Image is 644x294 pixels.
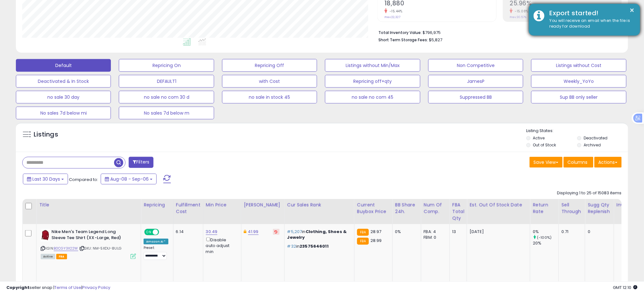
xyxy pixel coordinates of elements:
div: Return Rate [533,202,556,215]
button: Save View [530,157,563,168]
span: 2025-10-7 12:10 GMT [613,284,638,291]
th: Please note that this number is a calculation based on your required days of coverage and your ve... [585,199,614,224]
div: Min Price [206,202,239,208]
button: Sup BB only seller [531,91,626,104]
button: Deactivated & In Stock [16,75,111,88]
small: FBA [357,229,369,236]
button: Actions [594,157,622,168]
small: Prev: 30.57% [510,15,527,19]
button: Repricing off+qty [325,75,420,88]
span: ON [145,230,153,235]
div: 20% [533,240,559,246]
button: no sale no com 45 [325,91,420,104]
small: FBA [357,238,369,245]
button: no sale in stock 45 [222,91,317,104]
div: 0.71 [561,229,580,235]
button: Listings without Cost [531,59,626,72]
div: Sugg Qty Replenish [588,202,611,215]
div: Fulfillment Cost [176,202,200,215]
label: Deactivated [584,135,607,141]
div: FBA Total Qty [452,202,464,222]
small: (-100%) [537,235,552,240]
button: Last 30 Days [23,174,68,184]
div: BB Share 24h. [395,202,418,215]
div: Preset: [144,246,168,260]
div: Num of Comp. [424,202,447,215]
div: 0 [588,229,609,235]
button: Repricing Off [222,59,317,72]
b: Total Inventory Value: [378,30,422,35]
span: OFF [158,230,168,235]
h5: Listings [34,130,58,139]
button: Default [16,59,111,72]
span: 23575646011 [300,243,329,249]
button: Non Competitive [428,59,523,72]
img: 31xWAlUQvDL._SL40_.jpg [41,229,50,242]
p: in [287,229,349,240]
span: Aug-08 - Sep-06 [110,176,149,182]
button: Filters [129,157,153,168]
span: #5,207 [287,229,302,235]
a: Privacy Policy [82,284,110,291]
div: seller snap | | [6,285,110,291]
b: Nike Men's Team Legend Long Sleeve Tee Shirt (XX-Large, Red) [51,229,129,242]
button: with Cost [222,75,317,88]
div: Cur Sales Rank [287,202,352,208]
div: Repricing [144,202,171,208]
p: Listing States: [526,128,628,134]
button: Weekly_YoYo [531,75,626,88]
span: FBA [56,254,67,259]
a: Terms of Use [54,284,81,291]
strong: Copyright [6,284,30,291]
span: Clothing, Shoes & Jewelry [287,229,347,240]
span: 28.99 [370,237,382,244]
div: 6.14 [176,229,198,235]
p: [DATE] [470,229,525,235]
span: Columns [568,159,588,165]
span: 28.97 [370,229,382,235]
div: You will receive an email when the file is ready for download [545,18,635,30]
button: JamesP [428,75,523,88]
label: Out of Stock [533,142,556,148]
div: 0% [533,229,559,235]
span: Last 30 Days [32,176,60,182]
div: Sell Through [561,202,582,215]
small: -15.44% [387,9,403,14]
div: Current Buybox Price [357,202,390,215]
button: No sales 7d below mi [16,107,111,119]
div: 13 [452,229,462,235]
div: FBM: 0 [424,235,445,240]
li: $796,975 [378,28,617,36]
span: | SKU: NM-5XDU-8ULG [79,246,121,251]
p: in [287,244,349,249]
button: no sale 30 day [16,91,111,104]
button: no sale no com 30 d [119,91,214,104]
a: 41.99 [248,229,259,235]
button: Aug-08 - Sep-06 [101,174,157,184]
b: Short Term Storage Fees: [378,37,428,43]
button: Suppressed BB [428,91,523,104]
button: Listings without Min/Max [325,59,420,72]
button: DEFAULT1 [119,75,214,88]
div: Amazon AI * [144,239,168,244]
span: $5,827 [429,37,442,43]
button: × [630,6,635,14]
div: Est. Out Of Stock Date [470,202,527,208]
button: Repricing On [119,59,214,72]
small: Prev: 22,327 [384,15,400,19]
button: No sales 7d below m [119,107,214,119]
div: Title [39,202,138,208]
span: #32 [287,243,296,249]
span: All listings currently available for purchase on Amazon [41,254,55,259]
button: Columns [564,157,593,168]
div: [PERSON_NAME] [244,202,282,208]
label: Active [533,135,545,141]
div: FBA: 4 [424,229,445,235]
div: 0% [395,229,416,235]
div: ASIN: [41,229,136,258]
small: -15.08% [513,9,529,14]
a: 30.49 [206,229,218,235]
span: Compared to: [69,177,98,183]
label: Archived [584,142,601,148]
div: Disable auto adjust min [206,236,236,255]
